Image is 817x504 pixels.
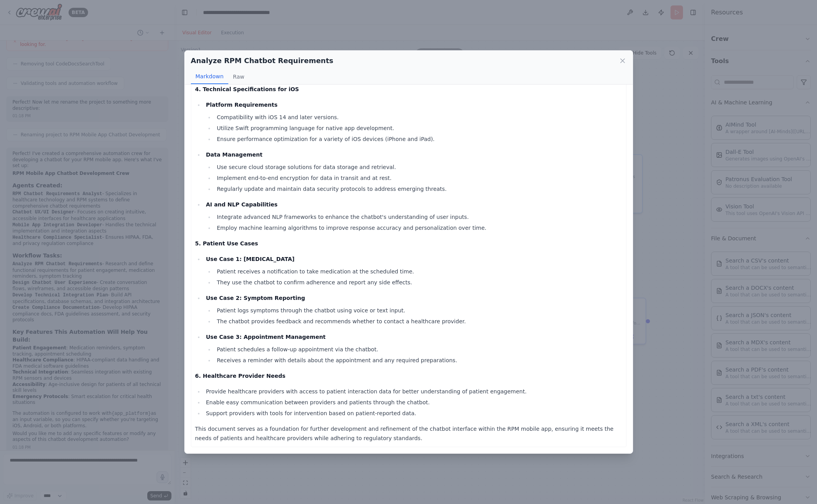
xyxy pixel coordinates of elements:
li: Patient logs symptoms through the chatbot using voice or text input. [214,306,622,315]
strong: Use Case 1: [MEDICAL_DATA] [206,256,295,262]
li: They use the chatbot to confirm adherence and report any side effects. [214,278,622,287]
li: Patient schedules a follow-up appointment via the chatbot. [214,345,622,354]
li: Ensure performance optimization for a variety of iOS devices (iPhone and iPad). [214,134,622,144]
li: Integrate advanced NLP frameworks to enhance the chatbot's understanding of user inputs. [214,212,622,222]
li: Support providers with tools for intervention based on patient-reported data. [204,409,622,418]
strong: AI and NLP Capabilities [206,201,277,208]
strong: Use Case 3: Appointment Management [206,334,325,340]
strong: Data Management [206,152,262,158]
li: Provide healthcare providers with access to patient interaction data for better understanding of ... [204,387,622,396]
strong: 4. Technical Specifications for iOS [195,86,299,92]
li: Enable easy communication between providers and patients through the chatbot. [204,398,622,407]
li: Utilize Swift programming language for native app development. [214,123,622,133]
button: Raw [228,69,249,84]
li: Compatibility with iOS 14 and later versions. [214,113,622,122]
li: Implement end-to-end encryption for data in transit and at rest. [214,173,622,183]
li: Patient receives a notification to take medication at the scheduled time. [214,267,622,276]
li: Regularly update and maintain data security protocols to address emerging threats. [214,184,622,194]
p: This document serves as a foundation for further development and refinement of the chatbot interf... [195,424,622,443]
strong: Use Case 2: Symptom Reporting [206,295,305,301]
li: Use secure cloud storage solutions for data storage and retrieval. [214,162,622,172]
strong: Platform Requirements [206,102,277,108]
li: Receives a reminder with details about the appointment and any required preparations. [214,356,622,365]
strong: 5. Patient Use Cases [195,240,258,247]
li: The chatbot provides feedback and recommends whether to contact a healthcare provider. [214,317,622,326]
button: Markdown [191,69,228,84]
li: Employ machine learning algorithms to improve response accuracy and personalization over time. [214,223,622,233]
strong: 6. Healthcare Provider Needs [195,373,286,379]
h2: Analyze RPM Chatbot Requirements [191,55,334,66]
